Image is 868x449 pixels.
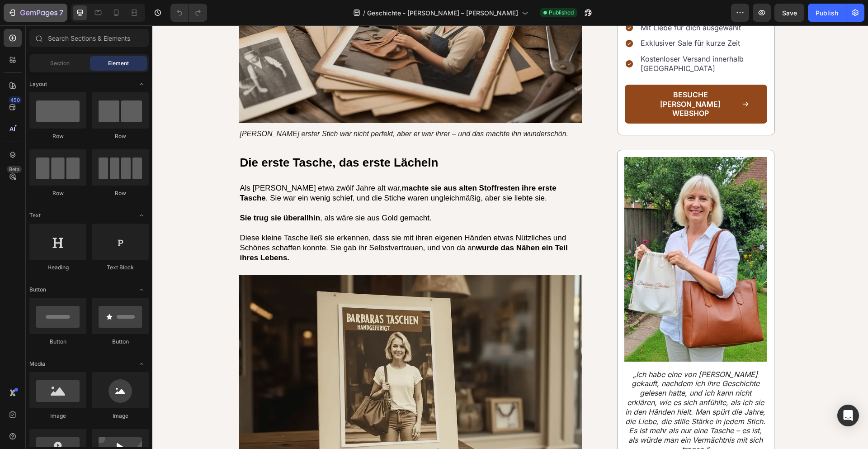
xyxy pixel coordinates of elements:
a: Besuche [PERSON_NAME] Webshop [472,59,615,98]
div: 450 [9,96,22,104]
p: Exklusiver Sale für kurze Zeit [488,13,613,23]
span: Text [29,211,41,220]
input: Search Sections & Elements [29,29,149,47]
div: Image [29,412,86,420]
div: Undo/Redo [170,4,207,22]
span: Toggle open [134,282,149,297]
iframe: Design area [152,25,868,449]
p: [PERSON_NAME] erster Stich war nicht perfekt, aber er war ihrer – und das machte ihn wunderschön. [88,104,429,114]
strong: Sie trug sie überallhin [88,188,168,197]
span: Toggle open [134,208,149,223]
button: Save [774,4,804,22]
div: Row [92,132,149,140]
div: Row [29,132,86,140]
div: Text Block [92,263,149,272]
h2: Die erste Tasche, das erste Lächeln [87,129,430,146]
div: Publish [816,8,838,18]
span: Media [29,360,45,368]
span: Save [782,9,797,17]
p: 7 [59,7,63,18]
span: Toggle open [134,357,149,371]
img: gempages_584529722579354378-5b4268a2-82b6-4958-bd7b-3a2d2e23719b.jpg [472,132,614,336]
span: Toggle open [134,77,149,91]
p: Kostenloser Versand innerhalb [GEOGRAPHIC_DATA] [488,29,613,48]
p: Diese kleine Tasche ließ sie erkennen, dass sie mit ihren eigenen Händen etwas Nützliches und Sch... [88,208,429,238]
span: Element [108,59,129,67]
span: / [363,8,365,18]
img: gempages_584529722579354378-ddef5d72-19a4-4f22-8621-ee12c86a8cd6.webp [87,249,430,446]
strong: wurde das Nähen ein Teil ihres Lebens. [88,218,415,237]
div: Row [29,189,86,197]
div: Image [92,412,149,420]
p: , als wäre sie aus Gold gemacht. [88,188,429,198]
div: Open Intercom Messenger [837,405,859,426]
strong: machte sie aus alten Stoffresten ihre erste Tasche [88,158,404,177]
div: Beta [7,166,22,173]
div: Button [29,338,86,346]
p: Als [PERSON_NAME] etwa zwölf Jahre alt war, . Sie war ein wenig schief, und die Stiche waren ungl... [88,158,429,178]
div: Heading [29,263,86,272]
div: Button [92,338,149,346]
div: Row [92,189,149,197]
button: 7 [4,4,67,22]
span: Published [549,9,574,17]
p: Besuche [PERSON_NAME] Webshop [491,65,586,93]
span: Button [29,286,46,294]
span: Section [50,59,70,67]
span: Layout [29,80,47,88]
button: Publish [808,4,846,22]
span: Geschichte - [PERSON_NAME] – [PERSON_NAME] [367,8,518,18]
p: „Ich habe eine von [PERSON_NAME] gekauft, nachdem ich ihre Geschichte gelesen hatte, und ich kann... [473,344,613,429]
